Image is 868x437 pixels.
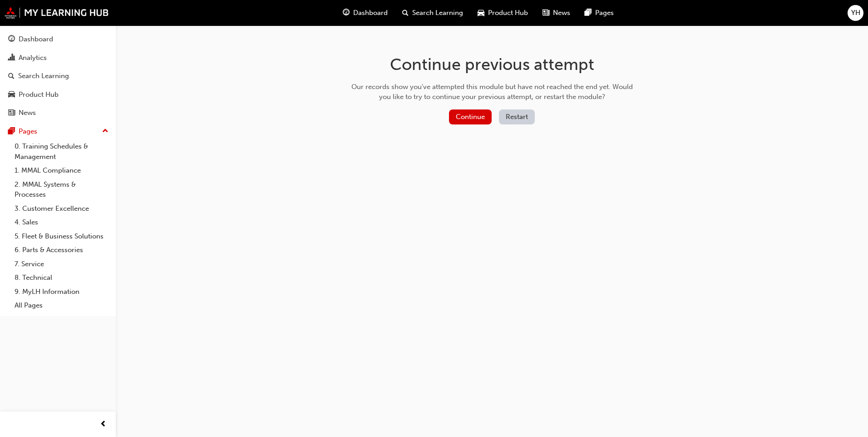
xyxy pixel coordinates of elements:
a: Dashboard [4,31,112,48]
a: 0. Training Schedules & Management [11,139,112,164]
a: car-iconProduct Hub [470,4,535,22]
a: 2. MMAL Systems & Processes [11,178,112,202]
span: car-icon [8,91,15,99]
div: Dashboard [19,34,53,45]
span: Search Learning [412,8,463,18]
span: pages-icon [8,128,15,136]
a: Search Learning [4,68,112,84]
button: YH [848,5,863,21]
span: News [553,8,570,18]
button: Continue [449,109,492,124]
span: pages-icon [585,7,592,19]
span: search-icon [402,7,409,19]
a: search-iconSearch Learning [395,4,470,22]
span: Product Hub [488,8,528,18]
img: mmal [5,7,109,19]
div: Analytics [19,53,47,63]
div: Our records show you've attempted this module but have not reached the end yet. Would you like to... [348,82,636,102]
span: guage-icon [8,35,15,44]
a: Product Hub [4,86,112,103]
h1: Continue previous attempt [348,55,636,74]
a: News [4,104,112,121]
a: pages-iconPages [577,4,621,22]
span: Pages [595,8,614,18]
a: 3. Customer Excellence [11,202,112,216]
span: car-icon [478,7,484,19]
span: prev-icon [100,419,107,430]
a: 8. Technical [11,271,112,285]
span: news-icon [542,7,549,19]
a: 1. MMAL Compliance [11,164,112,178]
a: 6. Parts & Accessories [11,243,112,257]
span: Dashboard [353,8,388,18]
div: News [19,108,36,118]
a: Analytics [4,50,112,66]
a: All Pages [11,298,112,313]
span: news-icon [8,109,15,117]
div: Pages [19,126,37,137]
span: up-icon [102,125,108,137]
a: 7. Service [11,257,112,271]
a: 5. Fleet & Business Solutions [11,229,112,243]
div: Product Hub [19,89,59,100]
button: Restart [499,109,535,124]
button: Pages [4,123,112,140]
a: guage-iconDashboard [335,4,395,22]
span: YH [851,8,860,18]
a: news-iconNews [535,4,577,22]
span: search-icon [8,72,15,80]
a: 4. Sales [11,215,112,229]
div: Search Learning [18,71,69,81]
button: DashboardAnalyticsSearch LearningProduct HubNews [4,29,112,123]
span: guage-icon [343,7,350,19]
a: 9. MyLH Information [11,285,112,299]
span: chart-icon [8,54,15,62]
